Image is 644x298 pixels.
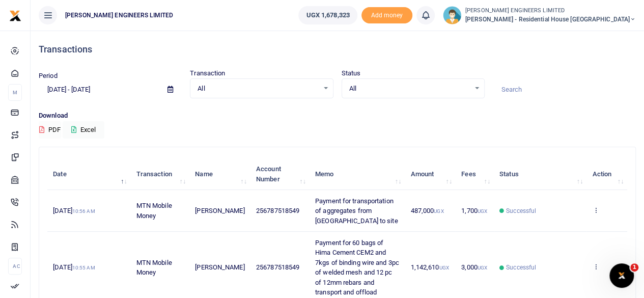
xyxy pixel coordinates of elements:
span: [PERSON_NAME] [195,263,244,271]
small: 10:55 AM [72,265,95,270]
span: 256787518549 [256,263,299,271]
span: Add money [361,7,412,24]
th: Fees: activate to sort column ascending [456,158,494,190]
input: select period [39,81,159,98]
input: Search [493,81,636,98]
li: Ac [8,258,22,275]
span: 3,000 [461,263,487,271]
img: logo-small [9,10,21,22]
small: UGX [478,208,487,214]
span: Successful [506,263,536,272]
span: [PERSON_NAME] - Residential House [GEOGRAPHIC_DATA] [465,15,636,24]
th: Transaction: activate to sort column ascending [131,158,190,190]
li: Wallet ballance [294,6,361,24]
span: 256787518549 [256,207,299,214]
button: PDF [39,121,61,139]
a: Add money [361,11,412,18]
span: [PERSON_NAME] ENGINEERS LIMITED [61,11,177,20]
span: 487,000 [410,207,443,214]
span: 1,700 [461,207,487,214]
span: MTN Mobile Money [136,259,172,277]
th: Name: activate to sort column ascending [189,158,250,190]
a: profile-user [PERSON_NAME] ENGINEERS LIMITED [PERSON_NAME] - Residential House [GEOGRAPHIC_DATA] [443,6,636,24]
h4: Transactions [39,44,636,55]
span: All [349,84,470,94]
label: Period [39,71,58,81]
button: Excel [63,121,104,139]
p: Download [39,111,636,121]
th: Status: activate to sort column ascending [494,158,586,190]
span: MTN Mobile Money [136,202,172,220]
small: UGX [434,208,443,214]
li: Toup your wallet [361,7,412,24]
span: [DATE] [53,263,95,271]
a: logo-small logo-large logo-large [9,11,21,19]
span: Payment for 60 bags of Hima Cement CEM2 and 7kgs of binding wire and 3pc of welded mesh and 12 pc... [315,239,399,296]
th: Action: activate to sort column ascending [586,158,627,190]
label: Status [342,68,361,78]
span: [PERSON_NAME] [195,207,244,214]
th: Date: activate to sort column descending [47,158,131,190]
th: Account Number: activate to sort column ascending [250,158,310,190]
small: 10:56 AM [72,208,95,214]
iframe: Intercom live chat [609,263,634,288]
small: UGX [439,265,449,270]
span: [DATE] [53,207,95,214]
span: 1,142,610 [410,263,449,271]
span: Successful [506,206,536,215]
small: [PERSON_NAME] ENGINEERS LIMITED [465,7,636,15]
small: UGX [478,265,487,270]
th: Amount: activate to sort column ascending [405,158,456,190]
label: Transaction [190,68,225,78]
span: Payment for transportation of aggregates from [GEOGRAPHIC_DATA] to site [315,197,398,225]
span: 1 [630,263,638,272]
li: M [8,84,22,101]
th: Memo: activate to sort column ascending [310,158,405,190]
a: UGX 1,678,323 [298,6,357,24]
img: profile-user [443,6,461,24]
span: UGX 1,678,323 [306,10,349,20]
span: All [198,84,318,94]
